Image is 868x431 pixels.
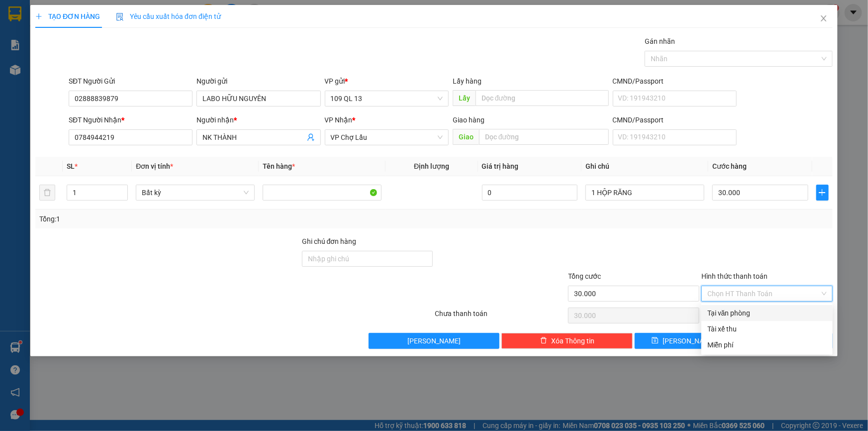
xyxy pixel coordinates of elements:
[196,114,320,125] div: Người nhận
[39,214,335,224] div: Tổng: 1
[585,185,704,201] input: Ghi Chú
[482,162,519,170] span: Giá trị hàng
[434,308,568,325] div: Chưa thanh toán
[613,114,737,125] div: CMND/Passport
[57,36,65,44] span: phone
[325,116,353,124] span: VP Nhận
[810,5,838,33] button: Close
[635,333,733,349] button: save[PERSON_NAME]
[701,272,768,280] label: Hình thức thanh toán
[4,4,54,54] img: logo.jpg
[307,133,315,141] span: user-add
[263,162,295,170] span: Tên hàng
[116,13,124,21] img: icon
[116,12,221,20] span: Yêu cầu xuất hóa đơn điện tử
[816,185,829,201] button: plus
[196,76,320,87] div: Người gửi
[4,74,100,91] b: GỬI : 109 QL 13
[369,333,500,349] button: [PERSON_NAME]
[581,157,708,176] th: Ghi chú
[479,129,609,145] input: Dọc đường
[645,37,675,45] label: Gán nhãn
[476,90,609,106] input: Dọc đường
[453,77,482,85] span: Lấy hàng
[663,335,716,346] span: [PERSON_NAME]
[652,337,659,345] span: save
[453,129,479,145] span: Giao
[414,162,449,170] span: Định lượng
[551,335,594,346] span: Xóa Thông tin
[4,22,190,34] li: 01 [PERSON_NAME]
[39,185,55,201] button: delete
[712,162,747,170] span: Cước hàng
[707,308,827,319] div: Tại văn phòng
[820,14,828,22] span: close
[69,114,193,125] div: SĐT Người Nhận
[67,162,75,170] span: SL
[501,333,633,349] button: deleteXóa Thông tin
[540,337,547,345] span: delete
[142,185,249,200] span: Bất kỳ
[817,189,828,197] span: plus
[407,335,461,346] span: [PERSON_NAME]
[325,76,449,87] div: VP gửi
[613,76,737,87] div: CMND/Passport
[4,34,190,59] li: 02523854854,0913854573, 0913854356
[568,272,601,280] span: Tổng cước
[57,6,141,19] b: [PERSON_NAME]
[302,251,433,267] input: Ghi chú đơn hàng
[136,162,173,170] span: Đơn vị tính
[69,76,193,87] div: SĐT Người Gửi
[302,237,357,245] label: Ghi chú đơn hàng
[707,339,827,350] div: Miễn phí
[453,90,476,106] span: Lấy
[35,13,42,20] span: plus
[57,24,65,32] span: environment
[707,323,827,334] div: Tài xế thu
[331,130,443,145] span: VP Chợ Lầu
[482,185,578,201] input: 0
[453,116,484,124] span: Giao hàng
[331,91,443,106] span: 109 QL 13
[35,12,100,20] span: TẠO ĐƠN HÀNG
[263,185,382,201] input: VD: Bàn, Ghế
